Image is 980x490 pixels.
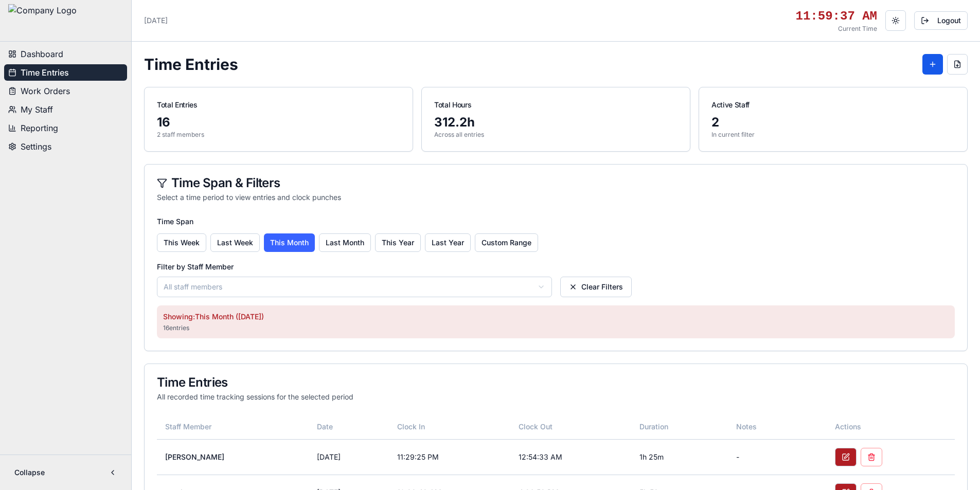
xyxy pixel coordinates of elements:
[4,120,127,136] button: Reporting
[171,177,280,189] span: Time Span & Filters
[21,48,63,60] span: Dashboard
[21,122,58,134] span: Reporting
[157,262,234,271] label: Filter by Staff Member
[510,439,631,475] td: 12:54:33 AM
[8,463,123,482] button: Collapse
[21,85,70,97] span: Work Orders
[319,233,371,252] button: Last Month
[827,414,955,439] th: Actions
[4,138,127,155] button: Settings
[21,66,69,79] span: Time Entries
[144,15,168,26] p: [DATE]
[21,103,53,116] span: My Staff
[163,312,949,322] p: Showing: This Month ([DATE])
[711,114,955,131] div: 2
[835,448,857,466] button: Edit Entry
[922,54,943,75] button: Add Entry
[4,46,127,62] button: Dashboard
[264,233,315,252] button: This Month
[157,392,955,402] div: All recorded time tracking sessions for the selected period
[475,233,538,252] button: Custom Range
[157,192,955,203] div: Select a time period to view entries and clock punches
[157,414,309,439] th: Staff Member
[560,277,632,297] button: Clear Filters
[4,83,127,99] button: Work Orders
[711,131,955,139] p: In current filter
[21,140,51,153] span: Settings
[157,439,309,475] td: [PERSON_NAME]
[157,233,206,252] button: This Week
[157,131,400,139] p: 2 staff members
[4,101,127,118] button: My Staff
[375,233,421,252] button: This Year
[144,55,238,74] h1: Time Entries
[914,11,968,30] button: Logout
[157,376,955,389] div: Time Entries
[434,100,678,110] div: Total Hours
[434,131,678,139] p: Across all entries
[157,114,400,131] div: 16
[425,233,471,252] button: Last Year
[631,439,728,475] td: 1h 25m
[728,439,827,475] td: -
[711,100,955,110] div: Active Staff
[796,25,877,33] p: Current Time
[157,217,193,226] label: Time Span
[163,324,949,332] p: 16 entries
[309,414,389,439] th: Date
[728,414,827,439] th: Notes
[389,414,510,439] th: Clock In
[157,100,400,110] div: Total Entries
[389,439,510,475] td: 11:29:25 PM
[631,414,728,439] th: Duration
[510,414,631,439] th: Clock Out
[210,233,260,252] button: Last Week
[796,8,877,25] div: 11:59:37 AM
[14,467,45,478] span: Collapse
[434,114,678,131] div: 312.2 h
[947,54,968,75] button: Export CSV
[4,64,127,81] button: Time Entries
[309,439,389,475] td: [DATE]
[8,4,77,37] img: Company Logo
